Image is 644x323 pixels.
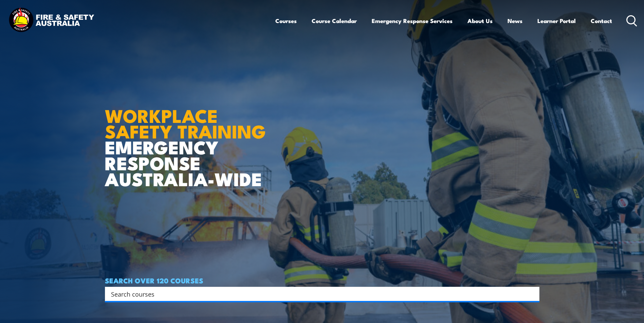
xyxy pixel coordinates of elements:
strong: WORKPLACE SAFETY TRAINING [105,101,266,145]
form: Search form [112,289,526,299]
a: News [508,12,522,30]
a: Contact [591,12,612,30]
a: Emergency Response Services [372,12,453,30]
h4: SEARCH OVER 120 COURSES [105,277,539,284]
input: Search input [111,289,525,299]
a: Learner Portal [537,12,576,30]
a: Courses [275,12,297,30]
a: About Us [467,12,493,30]
a: Course Calendar [312,12,357,30]
h1: EMERGENCY RESPONSE AUSTRALIA-WIDE [105,90,271,187]
button: Search magnifier button [528,289,537,299]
